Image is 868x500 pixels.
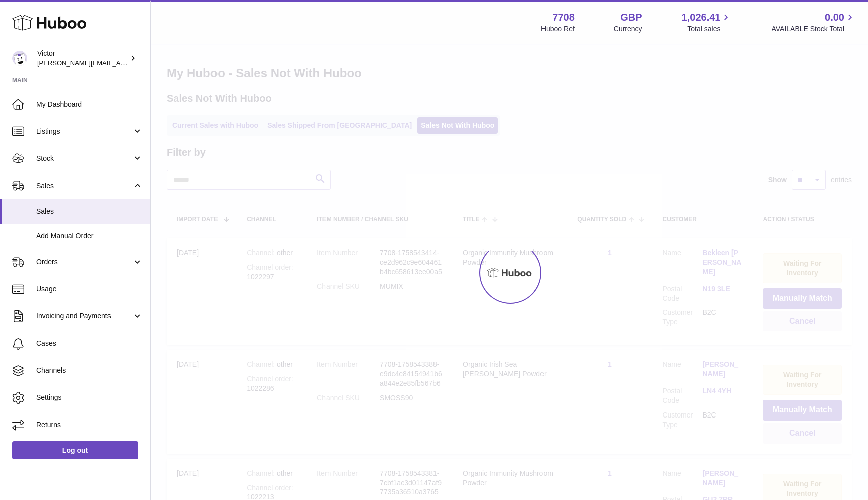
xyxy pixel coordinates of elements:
img: victor@erbology.co [12,51,27,66]
div: Victor [37,49,128,68]
span: 1,026.41 [682,11,721,24]
span: Invoicing and Payments [36,311,132,321]
div: Currency [614,24,642,34]
a: 0.00 AVAILABLE Stock Total [771,11,856,34]
a: 1,026.41 Total sales [682,11,732,34]
span: [PERSON_NAME][EMAIL_ADDRESS][DOMAIN_NAME] [37,59,201,67]
strong: GBP [620,11,642,24]
span: Cases [36,339,143,348]
span: Channels [36,366,143,375]
span: Listings [36,127,132,136]
span: Orders [36,257,132,267]
span: Usage [36,284,143,294]
span: Sales [36,181,132,191]
div: Huboo Ref [541,24,575,34]
span: Add Manual Order [36,231,143,241]
span: Sales [36,207,143,216]
span: 0.00 [825,11,844,24]
span: AVAILABLE Stock Total [771,24,856,34]
span: Settings [36,393,143,402]
a: Log out [12,441,138,459]
span: Returns [36,420,143,430]
span: Total sales [687,24,732,34]
span: My Dashboard [36,100,143,109]
strong: 7708 [552,11,575,24]
span: Stock [36,154,132,163]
